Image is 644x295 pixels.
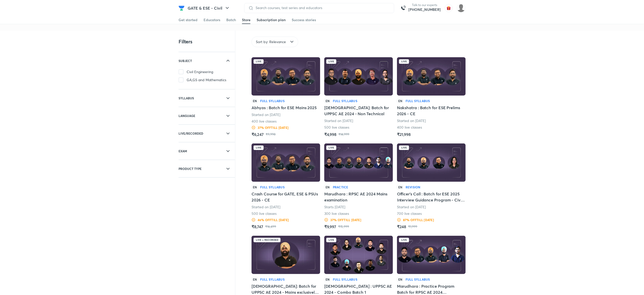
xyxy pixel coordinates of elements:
[399,145,409,150] div: Live
[252,57,320,96] img: Batch Thumbnail
[252,204,280,210] p: Started on [DATE]
[242,17,251,22] div: Store
[324,218,328,222] img: Discount Logo
[179,17,197,22] div: Get started
[257,17,286,22] div: Subscription plan
[256,39,286,44] span: Sort by: Relevance
[260,185,285,189] h6: Full Syllabus
[185,3,233,13] button: GATE & ESE - Civil
[292,16,316,24] a: Success stories
[399,238,409,242] div: Live
[252,112,280,117] p: Started on [DATE]
[324,57,393,96] img: Batch Thumbnail
[252,191,320,203] h5: Crash Course for GATE, ESE & PSUs 2026 - CE
[324,99,331,103] p: EN
[252,143,320,182] img: Batch Thumbnail
[254,6,390,10] input: Search courses, test series and educators
[179,38,192,45] h4: Filters
[408,7,441,12] a: [PHONE_NUMBER]
[338,225,349,229] p: ₹15,999
[242,16,251,24] a: Store
[187,69,213,74] span: Civil Engineering
[179,96,194,101] h6: SYLLABUS
[397,211,422,216] p: 700 live classes
[204,16,220,24] a: Educators
[179,149,187,154] h6: EXAM
[260,99,285,103] h6: Full Syllabus
[179,5,185,11] img: Company Logo
[252,119,277,124] p: 400 live classes
[406,277,430,282] h6: Full Syllabus
[187,77,226,82] span: GA,GS and Mathematics
[408,3,441,7] p: Talk to our experts
[457,4,465,12] img: Nilesh
[252,131,264,137] h5: ₹6,247
[403,218,434,222] h6: 87 % OFF till [DATE]
[324,236,393,274] img: Batch Thumbnail
[254,238,281,242] div: Live + Recorded
[254,59,264,64] div: Live
[252,224,263,230] h5: ₹8,747
[252,105,317,111] h5: Abhyas : Batch for ESE Mains 2025
[257,16,286,24] a: Subscription plan
[406,185,420,189] h6: Revision
[330,218,361,222] h6: 37 % OFF till [DATE]
[397,57,466,96] img: Batch Thumbnail
[252,277,258,282] p: EN
[265,225,276,229] p: ₹16,499
[179,16,197,24] a: Get started
[258,218,289,222] h6: 46 % OFF till [DATE]
[258,125,288,130] h6: 37 % OFF till [DATE]
[333,277,357,282] h6: Full Syllabus
[324,204,345,210] p: Starts [DATE]
[324,143,393,182] img: Batch Thumbnail
[254,145,264,150] div: Live
[397,204,426,210] p: Started on [DATE]
[292,17,316,22] div: Success stories
[324,131,337,137] h5: ₹4,998
[397,218,401,222] img: Discount Logo
[252,185,258,189] p: EN
[397,99,404,103] p: EN
[397,125,422,130] p: 400 live classes
[179,58,192,63] h6: SUBJECT
[252,99,258,103] p: EN
[266,132,276,136] p: ₹9,998
[326,145,336,150] div: Live
[252,236,320,274] img: Batch Thumbnail
[326,59,336,64] div: Live
[399,59,409,64] div: Live
[445,4,453,12] img: avatar
[324,105,393,117] h5: [DEMOGRAPHIC_DATA]: Batch for UPPSC AE 2024 - Non Technical
[324,224,336,230] h5: ₹9,997
[339,132,350,136] p: ₹14,999
[324,191,393,203] h5: Marudhara : RPSC AE 2024 Mains examination
[408,225,417,229] p: ₹1,999
[333,99,357,103] h6: Full Syllabus
[397,118,426,123] p: Started on [DATE]
[204,17,220,22] div: Educators
[397,143,466,182] img: Batch Thumbnail
[397,105,466,117] h5: Nakshatra : Batch for ESE Prelims 2026 - CE
[398,3,408,13] img: call-us
[324,118,353,123] p: Started on [DATE]
[260,277,285,282] h6: Full Syllabus
[324,211,349,216] p: 300 live classes
[226,16,236,24] a: Batch
[397,131,411,137] h5: ₹21,998
[324,277,331,282] p: EN
[252,126,256,130] img: Discount Logo
[324,125,350,130] p: 500 live classes
[397,224,406,230] h5: ₹248
[397,185,404,189] p: EN
[252,211,277,216] p: 500 live classes
[326,238,336,242] div: Live
[333,185,348,189] h6: Practice
[179,166,202,171] h6: PRODUCT TYPE
[406,99,430,103] h6: Full Syllabus
[179,131,203,136] h6: LIVE/RECORDED
[397,277,404,282] p: EN
[179,113,195,118] h6: LANGUAGE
